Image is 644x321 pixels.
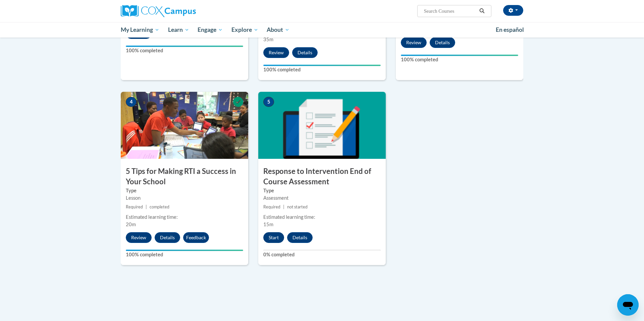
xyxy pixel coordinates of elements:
[491,23,528,37] a: En español
[146,204,147,209] span: |
[150,204,169,209] span: completed
[283,204,284,209] span: |
[164,22,194,38] a: Learn
[267,26,289,34] span: About
[126,47,243,54] label: 100% completed
[401,55,518,56] div: Your progress
[126,250,243,251] div: Your progress
[263,47,289,58] button: Review
[126,213,243,221] div: Estimated learning time:
[263,221,273,227] span: 15m
[126,204,143,209] span: Required
[477,7,487,15] button: Search
[111,22,533,38] div: Main menu
[263,66,381,73] label: 100% completed
[430,37,455,48] button: Details
[126,194,243,202] div: Lesson
[263,65,381,66] div: Your progress
[263,232,284,243] button: Start
[126,46,243,47] div: Your progress
[503,5,523,16] button: Account Settings
[617,294,639,316] iframe: Button to launch messaging window
[155,232,180,243] button: Details
[231,26,258,34] span: Explore
[227,22,263,38] a: Explore
[263,37,273,42] span: 35m
[263,204,280,209] span: Required
[126,232,152,243] button: Review
[121,5,196,17] img: Cox Campus
[126,251,243,258] label: 100% completed
[126,221,136,227] span: 20m
[121,92,248,159] img: Course Image
[401,56,518,63] label: 100% completed
[193,22,227,38] a: Engage
[263,251,381,258] label: 0% completed
[116,22,164,38] a: My Learning
[401,37,427,48] button: Review
[168,26,189,34] span: Learn
[126,97,137,107] span: 4
[263,97,274,107] span: 5
[121,5,248,17] a: Cox Campus
[183,232,209,243] button: Feedback
[287,232,313,243] button: Details
[292,47,318,58] button: Details
[423,7,477,15] input: Search Courses
[263,213,381,221] div: Estimated learning time:
[258,166,386,187] h3: Response to Intervention End of Course Assessment
[263,194,381,202] div: Assessment
[121,26,159,34] span: My Learning
[496,26,524,33] span: En español
[258,92,386,159] img: Course Image
[126,187,243,194] label: Type
[263,22,294,38] a: About
[287,204,308,209] span: not started
[263,187,381,194] label: Type
[198,26,223,34] span: Engage
[121,166,248,187] h3: 5 Tips for Making RTI a Success in Your School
